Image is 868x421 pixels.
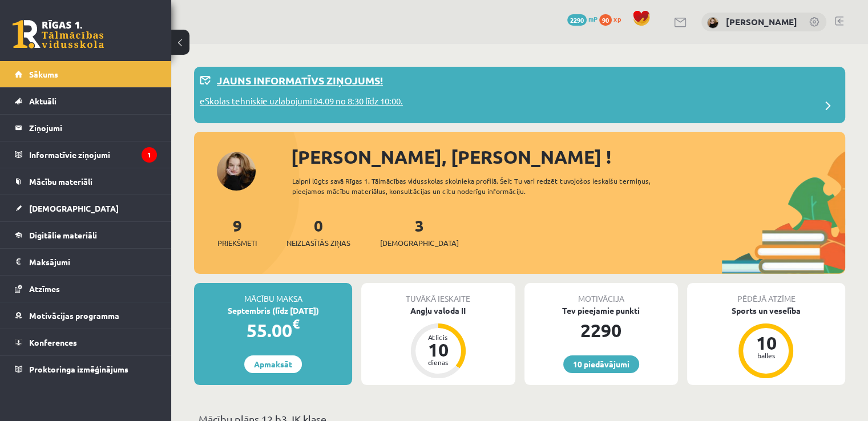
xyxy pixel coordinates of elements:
[286,215,350,249] a: 0Neizlasītās ziņas
[244,355,302,373] a: Apmaksāt
[524,305,678,317] div: Tev pieejamie punkti
[588,14,597,23] span: mP
[29,69,58,79] span: Sākums
[292,315,300,332] span: €
[15,302,157,329] a: Motivācijas programma
[217,237,257,249] span: Priekšmeti
[361,283,515,305] div: Tuvākā ieskaite
[707,17,718,29] img: Daniela Ūse
[15,329,157,355] a: Konferences
[29,310,119,321] span: Motivācijas programma
[13,20,104,48] a: Rīgas 1. Tālmācības vidusskola
[217,215,257,249] a: 9Priekšmeti
[361,305,515,380] a: Angļu valoda II Atlicis 10 dienas
[421,341,455,359] div: 10
[29,96,56,106] span: Aktuāli
[524,283,678,305] div: Motivācija
[687,305,845,317] div: Sports un veselība
[194,317,352,344] div: 55.00
[200,95,403,111] p: eSkolas tehniskie uzlabojumi 04.09 no 8:30 līdz 10:00.
[421,359,455,366] div: dienas
[29,141,157,168] legend: Informatīvie ziņojumi
[687,283,845,305] div: Pēdējā atzīme
[15,61,157,87] a: Sākums
[563,355,639,373] a: 10 piedāvājumi
[15,356,157,382] a: Proktoringa izmēģinājums
[599,14,612,26] span: 90
[15,141,157,168] a: Informatīvie ziņojumi1
[687,305,845,380] a: Sports un veselība 10 balles
[15,222,157,248] a: Digitālie materiāli
[15,249,157,275] a: Maksājumi
[749,352,783,359] div: balles
[194,283,352,305] div: Mācību maksa
[361,305,515,317] div: Angļu valoda II
[15,168,157,195] a: Mācību materiāli
[29,249,157,275] legend: Maksājumi
[29,284,60,294] span: Atzīmes
[726,16,797,27] a: [PERSON_NAME]
[29,364,128,374] span: Proktoringa izmēģinājums
[29,115,157,141] legend: Ziņojumi
[15,276,157,302] a: Atzīmes
[567,14,597,23] a: 2290 mP
[142,147,157,163] i: 1
[380,237,459,249] span: [DEMOGRAPHIC_DATA]
[613,14,621,23] span: xp
[15,195,157,221] a: [DEMOGRAPHIC_DATA]
[29,337,77,347] span: Konferences
[15,115,157,141] a: Ziņojumi
[29,176,92,187] span: Mācību materiāli
[421,334,455,341] div: Atlicis
[194,305,352,317] div: Septembris (līdz [DATE])
[567,14,587,26] span: 2290
[524,317,678,344] div: 2290
[749,334,783,352] div: 10
[217,72,383,88] p: Jauns informatīvs ziņojums!
[200,72,839,118] a: Jauns informatīvs ziņojums! eSkolas tehniskie uzlabojumi 04.09 no 8:30 līdz 10:00.
[29,203,119,213] span: [DEMOGRAPHIC_DATA]
[291,143,845,171] div: [PERSON_NAME], [PERSON_NAME] !
[15,88,157,114] a: Aktuāli
[29,230,97,240] span: Digitālie materiāli
[599,14,627,23] a: 90 xp
[292,176,683,196] div: Laipni lūgts savā Rīgas 1. Tālmācības vidusskolas skolnieka profilā. Šeit Tu vari redzēt tuvojošo...
[286,237,350,249] span: Neizlasītās ziņas
[380,215,459,249] a: 3[DEMOGRAPHIC_DATA]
